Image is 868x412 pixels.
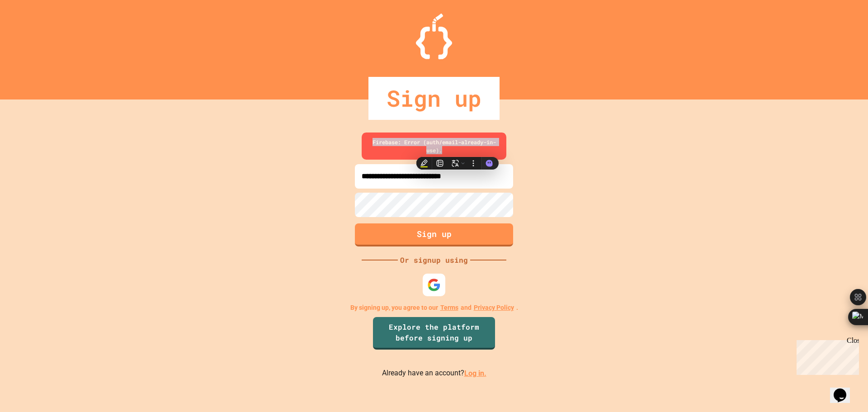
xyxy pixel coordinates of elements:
div: Sign up [368,77,500,120]
div: Or signup using [398,255,470,265]
a: Explore the platform before signing up [373,317,495,350]
img: Logo.svg [416,14,452,59]
p: By signing up, you agree to our and . [350,303,518,313]
a: Privacy Policy [474,303,514,313]
iframe: chat widget [793,336,859,375]
a: Log in. [464,369,486,378]
p: Already have an account? [382,368,486,379]
iframe: chat widget [830,376,859,403]
div: Firebase: Error (auth/email-already-in-use). [362,133,506,160]
a: Terms [440,303,458,313]
img: google-icon.svg [427,278,441,292]
button: Sign up [355,223,513,246]
div: Chat with us now!Close [4,4,62,57]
